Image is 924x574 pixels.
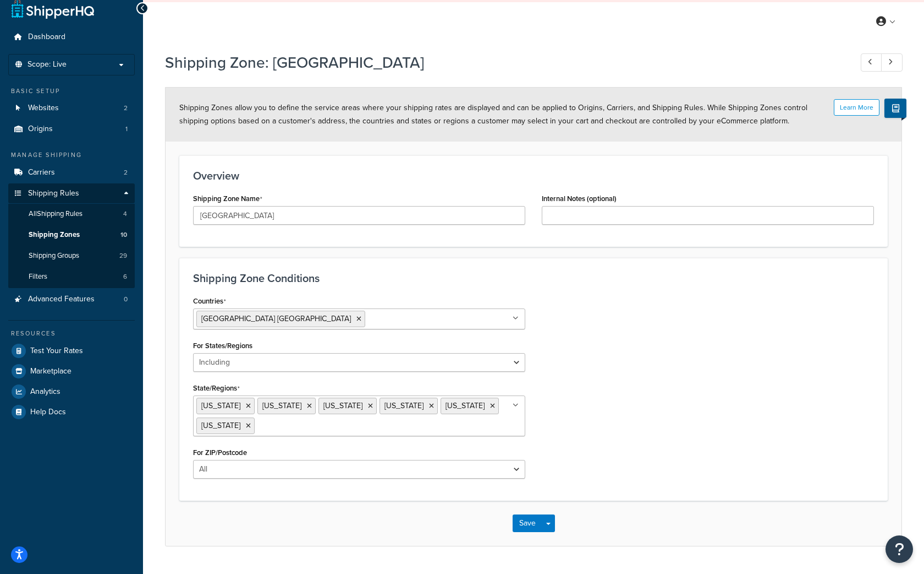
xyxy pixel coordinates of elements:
[30,346,83,356] span: Test Your Rates
[8,163,135,183] a: Carriers2
[193,448,247,457] label: For ZIP/Postcode
[30,408,66,417] span: Help Docs
[165,52,840,73] h1: Shipping Zone: [GEOGRAPHIC_DATA]
[8,341,135,361] a: Test Your Rates
[29,272,47,281] span: Filters
[28,104,59,113] span: Websites
[29,251,79,261] span: Shipping Groups
[881,53,903,72] a: Next Record
[123,209,127,219] span: 4
[542,194,617,203] label: Internal Notes (optional)
[8,361,135,381] a: Marketplace
[123,272,127,281] span: 6
[834,99,879,116] button: Learn More
[193,272,874,284] h3: Shipping Zone Conditions
[8,86,135,96] div: Basic Setup
[8,27,135,47] a: Dashboard
[29,230,80,240] span: Shipping Zones
[8,289,135,310] a: Advanced Features0
[8,163,135,183] li: Carriers
[193,384,240,393] label: State/Regions
[886,535,913,563] button: Open Resource Center
[8,267,135,287] a: Filters6
[124,104,128,113] span: 2
[120,230,127,240] span: 10
[323,400,362,411] span: [US_STATE]
[125,124,128,134] span: 1
[193,342,252,350] label: For States/Regions
[8,246,135,266] a: Shipping Groups29
[30,387,61,397] span: Analytics
[8,225,135,245] li: Shipping Zones
[201,313,351,324] span: [GEOGRAPHIC_DATA] [GEOGRAPHIC_DATA]
[8,246,135,266] li: Shipping Groups
[179,102,807,127] span: Shipping Zones allow you to define the service areas where your shipping rates are displayed and ...
[28,168,55,177] span: Carriers
[201,400,240,411] span: [US_STATE]
[119,251,127,261] span: 29
[193,194,262,203] label: Shipping Zone Name
[8,98,135,118] a: Websites2
[29,209,82,219] span: All Shipping Rules
[8,98,135,118] li: Websites
[513,515,542,532] button: Save
[28,295,95,304] span: Advanced Features
[193,170,874,182] h3: Overview
[201,420,240,431] span: [US_STATE]
[8,402,135,422] a: Help Docs
[124,295,128,304] span: 0
[446,400,485,411] span: [US_STATE]
[124,168,128,177] span: 2
[8,183,135,288] li: Shipping Rules
[8,119,135,139] li: Origins
[8,225,135,245] a: Shipping Zones10
[8,329,135,338] div: Resources
[861,53,882,72] a: Previous Record
[8,267,135,287] li: Filters
[28,33,65,42] span: Dashboard
[8,289,135,310] li: Advanced Features
[8,183,135,204] a: Shipping Rules
[30,367,71,376] span: Marketplace
[884,99,906,118] button: Show Help Docs
[28,189,79,198] span: Shipping Rules
[28,60,67,69] span: Scope: Live
[193,297,226,306] label: Countries
[8,204,135,224] a: AllShipping Rules4
[384,400,424,411] span: [US_STATE]
[8,150,135,160] div: Manage Shipping
[262,400,301,411] span: [US_STATE]
[8,382,135,402] a: Analytics
[28,124,53,134] span: Origins
[8,119,135,139] a: Origins1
